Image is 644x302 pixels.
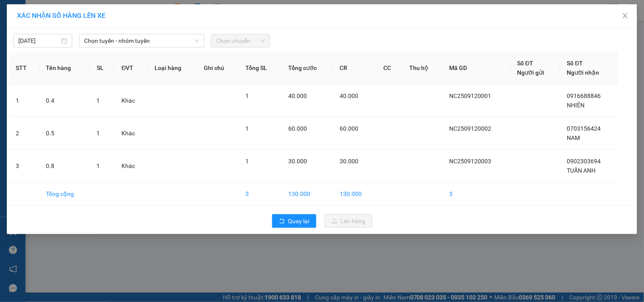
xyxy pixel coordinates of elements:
[279,218,285,225] span: rollback
[216,34,265,47] span: Chọn chuyến
[97,130,100,137] span: 1
[567,134,580,141] span: NAM
[289,92,307,99] span: 40.000
[39,117,90,150] td: 0.5
[9,84,39,117] td: 1
[402,52,442,84] th: Thu hộ
[115,117,148,150] td: Khác
[567,125,601,132] span: 0703156424
[333,52,377,84] th: CR
[289,125,307,132] span: 60.000
[239,52,281,84] th: Tổng SL
[17,11,105,20] span: XÁC NHẬN SỐ HÀNG LÊN XE
[115,150,148,182] td: Khác
[239,182,281,206] td: 3
[377,52,402,84] th: CC
[97,97,100,104] span: 1
[194,38,200,43] span: down
[115,52,148,84] th: ĐVT
[90,52,115,84] th: SL
[567,158,601,165] span: 0902303694
[9,52,39,84] th: STT
[282,182,333,206] td: 130.000
[84,34,199,47] span: Chọn tuyến - nhóm tuyến
[333,182,377,206] td: 130.000
[39,182,90,206] td: Tổng cộng
[450,158,492,165] span: NC2509120003
[450,92,492,99] span: NC2509120001
[148,52,197,84] th: Loại hàng
[567,92,601,99] span: 0916688846
[272,214,316,228] button: rollbackQuay lại
[340,158,359,165] span: 30.000
[39,84,90,117] td: 0.4
[567,167,596,174] span: TUẤN ANH
[18,36,59,45] input: 12/09/2025
[9,117,39,150] td: 2
[443,52,511,84] th: Mã GD
[340,92,359,99] span: 40.000
[288,216,309,226] span: Quay lại
[289,158,307,165] span: 30.000
[567,102,585,109] span: NHIÊN
[450,125,492,132] span: NC2509120002
[39,52,90,84] th: Tên hàng
[517,60,534,67] span: Số ĐT
[567,69,599,76] span: Người nhận
[443,182,511,206] td: 3
[97,162,100,169] span: 1
[325,214,372,228] button: uploadLên hàng
[622,12,629,19] span: close
[567,60,583,67] span: Số ĐT
[115,84,148,117] td: Khác
[517,69,545,76] span: Người gửi
[39,150,90,182] td: 0.8
[9,150,39,182] td: 3
[245,92,249,99] span: 1
[340,125,359,132] span: 60.000
[613,4,637,28] button: Close
[197,52,239,84] th: Ghi chú
[245,158,249,165] span: 1
[245,125,249,132] span: 1
[282,52,333,84] th: Tổng cước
